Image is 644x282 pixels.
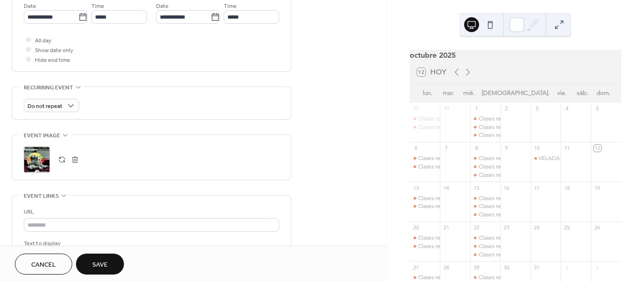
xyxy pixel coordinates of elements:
div: Clases regulares yoga con [PERSON_NAME] [479,195,589,202]
div: 26 [594,224,601,231]
div: Clases regulares yoga con Eva Veré [470,242,500,250]
div: 18 [563,184,570,191]
div: octubre 2025 [410,50,621,61]
span: Show date only [35,46,73,55]
div: 8 [473,145,480,152]
div: Clases regulares yoga con [PERSON_NAME] [479,211,589,219]
div: 31 [534,264,541,271]
div: Clases regulares yoga con Eva Veré [470,123,500,131]
div: 24 [534,224,541,231]
div: Clases regulares yoga con Eva Veré [410,154,440,162]
div: Clases regulares yoga con Eva Veré [470,274,500,282]
div: VELADA DE LECUTURA [539,154,597,162]
div: 6 [412,145,419,152]
div: Clases regulares yoga con [PERSON_NAME] [418,115,528,123]
div: Clases regulares yoga con Eva Veré [470,195,500,202]
div: Clases regulares yoga con [PERSON_NAME] [479,234,589,242]
div: Clases regulares yoga con Eva Veré [470,115,500,123]
div: Clases regulares yoga con [PERSON_NAME] [418,123,528,131]
span: Hide end time [35,55,70,65]
div: Clases regulares yoga con [PERSON_NAME] [479,251,589,259]
div: 20 [412,224,419,231]
div: 16 [503,184,510,191]
div: Clases regulares yoga con [PERSON_NAME] [418,242,528,250]
div: Clases regulares yoga con Eva Veré [470,171,500,179]
div: 21 [443,224,450,231]
div: 25 [563,224,570,231]
div: Clases regulares yoga con [PERSON_NAME] [418,154,528,162]
span: Time [91,1,104,11]
div: Clases regulares yoga con Eva Veré [410,163,440,171]
div: Clases regulares yoga con [PERSON_NAME] [479,131,589,139]
span: Event links [24,191,59,201]
span: All day [35,36,51,46]
div: VELADA DE LECUTURA [531,154,561,162]
div: sáb. [572,84,593,102]
div: Clases regulares yoga con Eva Veré [410,274,440,282]
div: Clases regulares yoga con [PERSON_NAME] [418,202,528,210]
div: Clases regulares yoga con [PERSON_NAME] [479,123,589,131]
div: Clases regulares yoga con [PERSON_NAME] [479,163,589,171]
div: Clases regulares yoga con [PERSON_NAME] [418,163,528,171]
div: Clases regulares yoga con [PERSON_NAME] [479,202,589,210]
button: Cancel [15,254,72,275]
div: ; [24,147,50,173]
div: 9 [503,145,510,152]
div: 28 [443,264,450,271]
div: 1 [473,105,480,112]
span: Cancel [31,260,56,270]
div: 23 [503,224,510,231]
div: 14 [443,184,450,191]
span: Save [92,260,108,270]
div: Clases regulares yoga con Eva Veré [470,202,500,210]
div: lun. [417,84,438,102]
div: Clases regulares yoga con [PERSON_NAME] [479,274,589,282]
div: Clases regulares yoga con [PERSON_NAME] [479,171,589,179]
div: 22 [473,224,480,231]
span: Date [24,1,36,11]
div: Clases regulares yoga con Eva Veré [470,211,500,219]
span: Recurring event [24,83,73,93]
div: 4 [563,105,570,112]
div: Clases regulares yoga con Eva Veré [470,154,500,162]
span: Event image [24,131,60,141]
div: 30 [503,264,510,271]
div: Clases regulares yoga con Eva Veré [470,234,500,242]
div: mié. [459,84,479,102]
div: [DEMOGRAPHIC_DATA]. [480,84,552,102]
div: Clases regulares yoga con Eva Veré [410,242,440,250]
div: vie. [552,84,572,102]
button: Save [76,254,124,275]
div: Text to display [24,239,277,248]
div: 29 [473,264,480,271]
div: Clases regulares yoga con [PERSON_NAME] [479,154,589,162]
div: Clases regulares yoga con Eva Veré [410,123,440,131]
div: Clases regulares yoga con [PERSON_NAME] [418,234,528,242]
span: Do not repeat [27,101,62,112]
div: Clases regulares yoga con [PERSON_NAME] [479,115,589,123]
div: 12 [594,145,601,152]
div: 15 [473,184,480,191]
span: Date [156,1,169,11]
div: 19 [594,184,601,191]
div: 2 [594,264,601,271]
div: 11 [563,145,570,152]
div: 2 [503,105,510,112]
div: Clases regulares yoga con [PERSON_NAME] [418,195,528,202]
div: dom. [593,84,614,102]
div: mar. [438,84,459,102]
div: 17 [534,184,541,191]
div: Clases regulares yoga con Eva Veré [410,234,440,242]
div: Clases regulares yoga con Eva Veré [410,195,440,202]
div: 7 [443,145,450,152]
div: Clases regulares yoga con Eva Veré [470,251,500,259]
div: Clases regulares yoga con Eva Veré [470,163,500,171]
div: Clases regulares yoga con Eva Veré [410,202,440,210]
div: Clases regulares yoga con [PERSON_NAME] [479,242,589,250]
div: Clases regulares yoga con [PERSON_NAME] [418,274,528,282]
div: 30 [443,105,450,112]
div: Clases regulares yoga con Eva Veré [410,115,440,123]
div: 1 [563,264,570,271]
div: 29 [412,105,419,112]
